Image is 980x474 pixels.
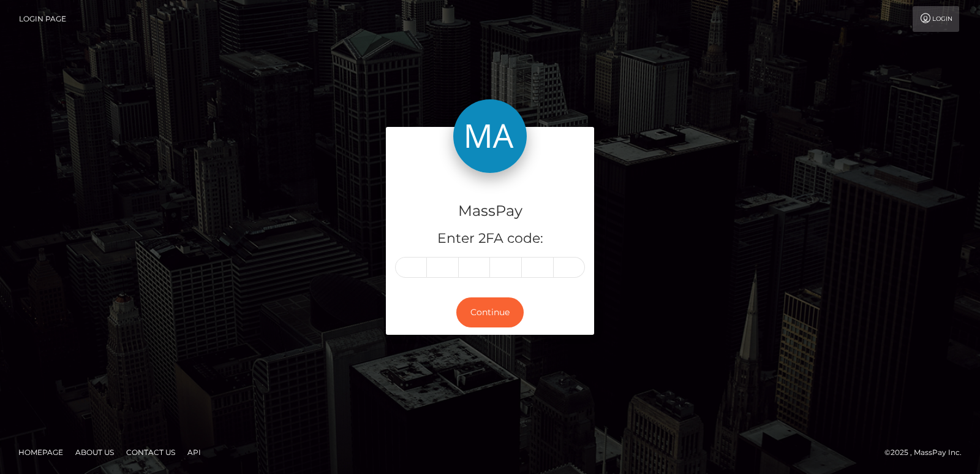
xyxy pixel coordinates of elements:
button: Continue [456,297,524,327]
a: Homepage [13,443,68,462]
a: API [183,443,206,462]
h4: MassPay [395,201,585,222]
a: Contact Us [121,443,180,462]
a: About Us [70,443,119,462]
a: Login Page [19,6,66,32]
div: © 2025 , MassPay Inc. [884,446,971,459]
a: Login [913,6,959,32]
h5: Enter 2FA code: [395,229,585,248]
img: MassPay [453,99,527,173]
